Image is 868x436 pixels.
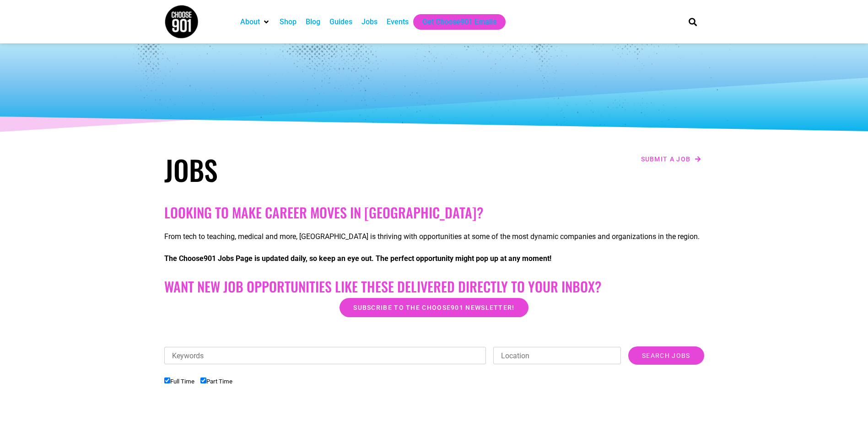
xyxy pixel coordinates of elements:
[422,16,496,27] a: Get Choose901 Emails
[164,204,704,221] h2: Looking to make career moves in [GEOGRAPHIC_DATA]?
[164,347,486,364] input: Keywords
[628,346,704,365] input: Search Jobs
[361,16,377,27] a: Jobs
[638,153,704,165] a: Submit a job
[641,156,691,162] span: Submit a job
[164,231,704,242] p: From tech to teaching, medical and more, [GEOGRAPHIC_DATA] is thriving with opportunities at some...
[236,14,673,30] nav: Main nav
[493,347,621,364] input: Location
[236,14,275,30] div: About
[164,278,704,295] h2: Want New Job Opportunities like these Delivered Directly to your Inbox?
[340,298,528,317] a: Subscribe to the Choose901 newsletter!
[387,16,409,27] a: Events
[200,378,232,385] label: Part Time
[200,378,206,383] input: Part Time
[164,378,170,383] input: Full Time
[306,16,320,27] a: Blog
[164,153,430,186] h1: Jobs
[164,254,551,263] strong: The Choose901 Jobs Page is updated daily, so keep an eye out. The perfect opportunity might pop u...
[240,16,260,27] a: About
[280,16,297,27] a: Shop
[353,304,514,311] span: Subscribe to the Choose901 newsletter!
[329,16,352,27] a: Guides
[685,14,700,29] div: Search
[164,378,194,385] label: Full Time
